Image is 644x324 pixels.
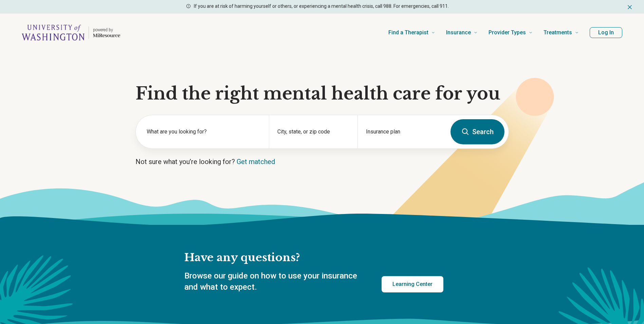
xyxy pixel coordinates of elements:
[184,251,443,265] h2: Have any questions?
[388,28,428,37] span: Find a Therapist
[544,28,572,37] span: Treatments
[446,28,471,37] span: Insurance
[147,128,261,136] label: What are you looking for?
[135,157,509,166] p: Not sure what you’re looking for?
[22,22,120,43] a: Home page
[590,27,622,38] button: Log In
[544,19,579,46] a: Treatments
[626,3,633,11] button: Dismiss
[388,19,435,46] a: Find a Therapist
[489,19,533,46] a: Provider Types
[489,28,526,37] span: Provider Types
[382,276,443,292] a: Learning Center
[450,119,504,144] button: Search
[194,3,449,10] p: If you are at risk of harming yourself or others, or experiencing a mental health crisis, call 98...
[237,158,275,166] a: Get matched
[135,84,509,104] h1: Find the right mental health care for you
[93,27,120,33] p: powered by
[446,19,478,46] a: Insurance
[184,270,365,293] p: Browse our guide on how to use your insurance and what to expect.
